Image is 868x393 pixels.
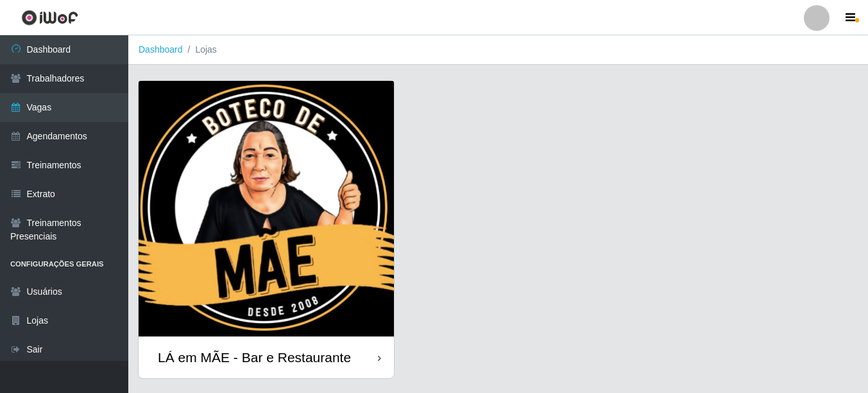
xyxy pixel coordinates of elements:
nav: breadcrumb [128,35,868,65]
a: LÁ em MÃE - Bar e Restaurante [139,81,394,378]
img: cardImg [139,81,394,336]
img: CoreUI Logo [21,10,78,26]
li: Lojas [183,43,217,57]
div: LÁ em MÃE - Bar e Restaurante [158,349,351,365]
a: Dashboard [139,44,183,55]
